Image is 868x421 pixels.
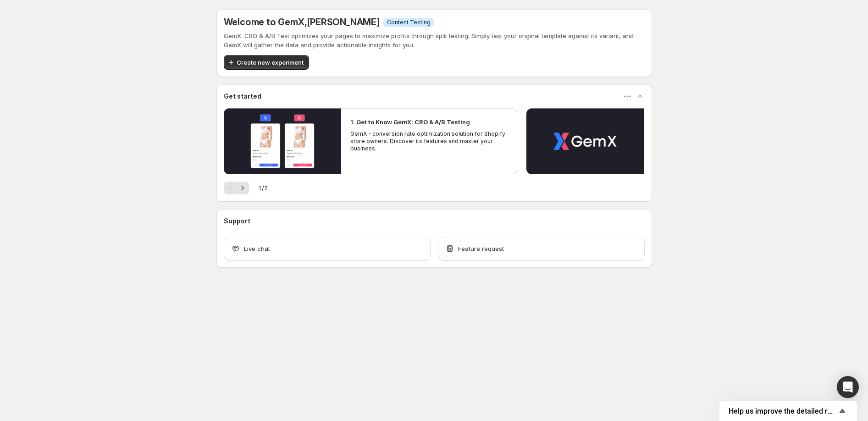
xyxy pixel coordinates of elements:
span: Live chat [244,244,270,253]
button: Show survey - Help us improve the detailed report for A/B campaigns [729,405,848,416]
span: , [PERSON_NAME] [304,17,380,28]
span: Help us improve the detailed report for A/B campaigns [729,407,837,415]
span: Create new experiment [237,58,304,67]
button: Next [236,182,249,194]
button: Play video [526,108,644,174]
h3: Support [224,216,250,226]
h5: Welcome to GemX [224,17,380,28]
button: Create new experiment [224,55,309,70]
h2: 1. Get to Know GemX: CRO & A/B Testing [350,117,470,127]
div: Open Intercom Messenger [837,376,859,398]
p: GemX - conversion rate optimization solution for Shopify store owners. Discover its features and ... [350,130,508,152]
button: Play video [224,108,341,174]
nav: Pagination [224,182,249,194]
span: Content Testing [387,19,431,26]
span: 1 / 2 [258,183,268,193]
h3: Get started [224,92,261,101]
p: GemX: CRO & A/B Test optimizes your pages to maximize profits through split testing. Simply test ... [224,31,645,50]
span: Feature request [458,244,504,253]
